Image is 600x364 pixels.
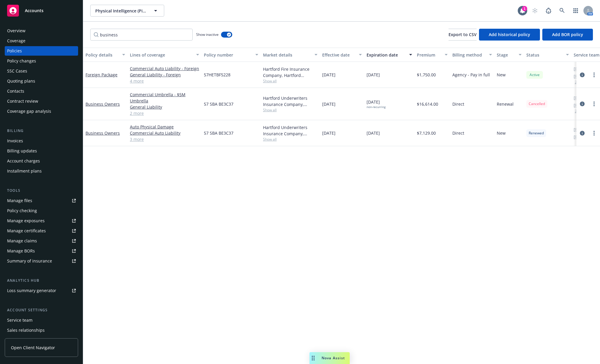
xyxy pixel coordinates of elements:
div: Service team [7,315,33,325]
div: Policies [7,46,22,56]
span: Direct [452,101,464,107]
div: Contacts [7,86,24,96]
button: Policy details [83,48,128,62]
div: Drag to move [309,352,317,364]
span: Show all [263,107,317,112]
div: Hartford Underwriters Insurance Company, Hartford Insurance Group [263,95,317,107]
a: circleInformation [579,130,586,137]
a: Manage claims [5,236,78,246]
button: Add BOR policy [542,29,593,41]
span: Show inactive [196,32,219,37]
a: Contract review [5,96,78,106]
button: Stage [494,48,524,62]
a: Manage certificates [5,226,78,236]
a: Manage files [5,196,78,205]
a: 2 more [130,110,199,116]
a: more [591,100,598,107]
button: Billing method [450,48,494,62]
button: Export to CSV [449,29,477,41]
a: Account charges [5,156,78,166]
span: 57HETBF5228 [204,72,230,78]
div: Manage exposures [7,216,45,226]
div: Policy number [204,52,252,58]
span: Export to CSV [449,32,477,37]
span: 57 SBA BE3C37 [204,101,233,107]
a: Report a Bug [543,5,554,17]
div: Loss summary generator [7,286,56,295]
div: Invoices [7,136,23,146]
a: Commercial Auto Liability - Foreign [130,65,199,72]
span: [DATE] [322,72,336,78]
div: Status [526,52,562,58]
a: Manage exposures [5,216,78,226]
div: Contract review [7,96,38,106]
div: Manage BORs [7,246,35,256]
span: $16,614.00 [417,101,438,107]
button: Market details [261,48,320,62]
span: Add BOR policy [552,32,583,37]
span: Active [529,72,541,78]
a: General Liability - Foreign [130,72,199,78]
div: Summary of insurance [7,256,52,266]
a: Coverage [5,36,78,46]
a: Accounts [5,2,78,19]
span: 57 SBA BE3C37 [204,130,233,136]
div: Premium [417,52,441,58]
div: Stage [497,52,515,58]
button: Status [524,48,571,62]
div: Billing updates [7,146,37,156]
a: 3 more [130,136,199,142]
a: circleInformation [579,71,586,78]
a: Switch app [570,5,582,17]
div: Policy details [86,52,119,58]
div: Overview [7,26,25,36]
a: Summary of insurance [5,256,78,266]
a: Quoting plans [5,76,78,86]
a: Business Owners [86,130,120,136]
span: Renewal [497,101,514,107]
button: Nova Assist [309,352,350,364]
div: Billing method [452,52,486,58]
span: New [497,130,506,136]
a: Commercial Umbrella - $5M Umbrella [130,91,199,104]
a: circleInformation [579,100,586,107]
div: Billing [5,128,78,134]
span: [DATE] [367,130,380,136]
div: Effective date [322,52,355,58]
button: Effective date [320,48,364,62]
a: Contacts [5,86,78,96]
span: $1,750.00 [417,72,436,78]
div: Hartford Fire Insurance Company, Hartford Insurance Group [263,66,317,78]
div: Coverage [7,36,25,46]
button: Physical Intelligence (Pi), Inc. [90,5,164,17]
div: Quoting plans [7,76,35,86]
span: Nova Assist [322,355,345,360]
a: Invoices [5,136,78,146]
a: Start snowing [529,5,541,17]
div: Analytics hub [5,278,78,284]
span: Show all [263,137,317,142]
span: $7,129.00 [417,130,436,136]
div: Market details [263,52,311,58]
button: Policy number [201,48,261,62]
div: Policy checking [7,206,37,215]
button: Premium [414,48,450,62]
div: non-recurring [367,105,386,109]
button: Add historical policy [479,29,540,41]
div: Manage files [7,196,32,205]
div: Tools [5,188,78,194]
div: 1 [522,6,527,11]
div: Coverage gap analysis [7,107,51,116]
span: Open Client Navigator [11,344,55,351]
a: Manage BORs [5,246,78,256]
a: Policy changes [5,56,78,66]
a: Coverage gap analysis [5,107,78,116]
span: Direct [452,130,464,136]
a: more [591,130,598,137]
div: SSC Cases [7,66,27,76]
span: Agency - Pay in full [452,72,490,78]
a: Installment plans [5,166,78,176]
a: Sales relationships [5,326,78,335]
div: Sales relationships [7,326,45,335]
